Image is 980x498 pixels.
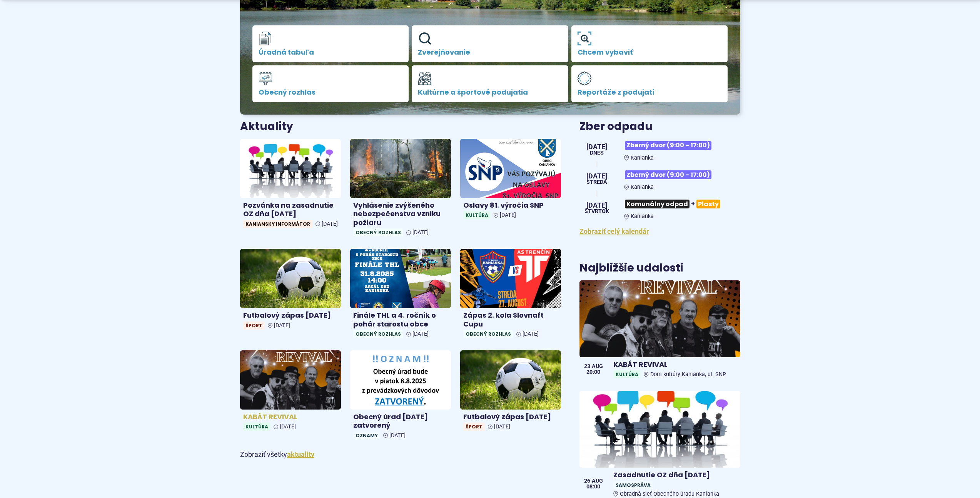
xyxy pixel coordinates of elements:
[584,209,609,214] span: štvrtok
[460,139,561,222] a: Oslavy 81. výročia SNP Kultúra [DATE]
[625,200,690,208] span: Komunálny odpad
[240,139,341,231] a: Pozvánka na zasadnutie OZ dňa [DATE] Kaniansky informátor [DATE]
[259,88,403,96] span: Obecný rozhlas
[243,321,265,330] span: Šport
[571,25,728,62] a: Chcem vybaviť
[584,484,603,490] span: 08:00
[353,201,448,227] h4: Vyhlásenie zvýšeného nebezpečenstva vzniku požiaru
[280,423,296,430] span: [DATE]
[287,450,314,458] a: Zobraziť všetky aktuality
[579,121,740,133] h3: Zber odpadu
[412,331,429,337] span: [DATE]
[579,280,740,382] a: KABÁT REVIVAL KultúraDom kultúry Kanianka, ul. SNP 23 aug 20:00
[418,48,562,56] span: Zverejňovanie
[463,201,558,210] h4: Oslavy 81. výročia SNP
[613,360,737,369] h4: KABÁT REVIVAL
[625,170,711,179] span: Zberný dvor (9:00 – 17:00)
[353,311,448,328] h4: Finále THL a 4. ročník o pohár starostu obce
[650,371,726,378] span: Dom kultúry Kanianka, ul. SNP
[350,249,451,341] a: Finále THL a 4. ročník o pohár starostu obce Obecný rozhlas [DATE]
[463,211,491,219] span: Kultúra
[620,491,719,497] span: Obradná sieť Obecného úradu Kanianka
[460,249,561,341] a: Zápas 2. kola Slovnaft Cupu Obecný rozhlas [DATE]
[579,197,740,220] a: Komunálny odpad+Plasty Kanianka [DATE] štvrtok
[579,262,683,274] h3: Najbližšie udalosti
[696,200,720,208] span: Plasty
[579,227,649,235] a: Zobraziť celý kalendár
[571,65,728,102] a: Reportáže z podujatí
[274,322,290,329] span: [DATE]
[631,155,654,161] span: Kanianka
[353,413,448,430] h4: Obecný úrad [DATE] zatvorený
[579,167,740,190] a: Zberný dvor (9:00 – 17:00) Kanianka [DATE] streda
[353,431,380,440] span: Oznamy
[412,25,568,62] a: Zverejňovanie
[243,413,338,421] h4: KABÁT REVIVAL
[584,370,603,375] span: 20:00
[240,249,341,332] a: Futbalový zápas [DATE] Šport [DATE]
[350,350,451,443] a: Obecný úrad [DATE] zatvorený Oznamy [DATE]
[586,173,607,180] span: [DATE]
[418,88,562,96] span: Kultúrne a športové podujatia
[578,88,722,96] span: Reportáže z podujatí
[353,330,403,338] span: Obecný rozhlas
[613,370,641,378] span: Kultúra
[494,423,510,430] span: [DATE]
[592,478,603,484] span: aug
[243,423,270,431] span: Kultúra
[584,202,609,209] span: [DATE]
[584,364,590,369] span: 23
[624,197,740,212] h3: +
[631,213,654,220] span: Kanianka
[523,331,539,337] span: [DATE]
[586,143,607,150] span: [DATE]
[463,423,485,431] span: Šport
[613,471,737,480] h4: Zasadnutie OZ dňa [DATE]
[243,201,338,218] h4: Pozvánka na zasadnutie OZ dňa [DATE]
[463,330,513,338] span: Obecný rozhlas
[463,413,558,421] h4: Futbalový zápas [DATE]
[412,229,429,236] span: [DATE]
[259,48,403,56] span: Úradná tabuľa
[353,228,403,237] span: Obecný rozhlas
[252,65,409,102] a: Obecný rozhlas
[240,121,293,133] h3: Aktuality
[412,65,568,102] a: Kultúrne a športové podujatia
[631,184,654,190] span: Kanianka
[243,311,338,320] h4: Futbalový zápas [DATE]
[586,180,607,185] span: streda
[584,478,590,484] span: 26
[625,141,711,150] span: Zberný dvor (9:00 – 17:00)
[460,350,561,434] a: Futbalový zápas [DATE] Šport [DATE]
[500,212,516,218] span: [DATE]
[592,364,603,369] span: aug
[613,481,653,489] span: Samospráva
[252,25,409,62] a: Úradná tabuľa
[240,350,341,434] a: KABÁT REVIVAL Kultúra [DATE]
[578,48,722,56] span: Chcem vybaviť
[322,221,338,227] span: [DATE]
[586,150,607,156] span: Dnes
[579,138,740,161] a: Zberný dvor (9:00 – 17:00) Kanianka [DATE] Dnes
[240,449,561,461] p: Zobraziť všetky
[389,432,406,439] span: [DATE]
[243,220,312,228] span: Kaniansky informátor
[463,311,558,328] h4: Zápas 2. kola Slovnaft Cupu
[350,139,451,240] a: Vyhlásenie zvýšeného nebezpečenstva vzniku požiaru Obecný rozhlas [DATE]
